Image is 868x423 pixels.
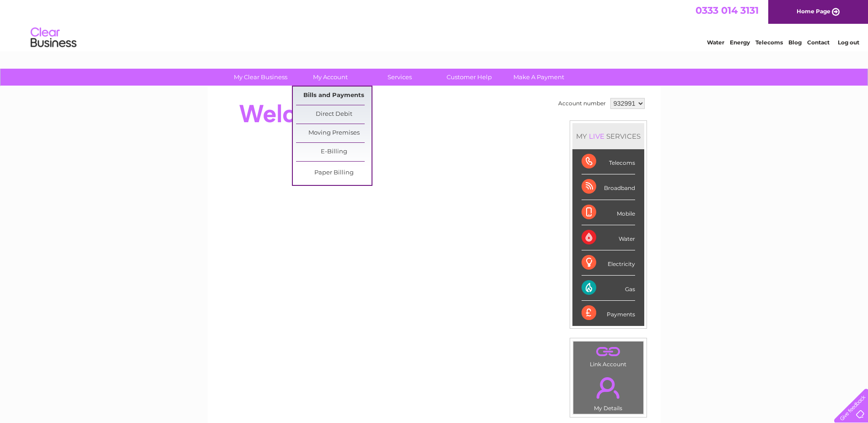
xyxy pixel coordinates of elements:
[362,69,437,86] a: Services
[582,174,635,200] div: Broadband
[582,250,635,276] div: Electricity
[695,5,759,16] a: 0333 014 3131
[582,301,635,325] div: Payments
[296,105,372,124] a: Direct Debit
[582,200,635,225] div: Mobile
[587,132,606,141] div: LIVE
[572,123,644,149] div: MY SERVICES
[223,69,298,86] a: My Clear Business
[576,344,641,360] a: .
[431,69,507,86] a: Customer Help
[788,39,802,46] a: Blog
[292,69,368,86] a: My Account
[296,87,372,105] a: Bills and Payments
[730,39,750,46] a: Energy
[582,149,635,174] div: Telecoms
[501,69,577,86] a: Make A Payment
[573,341,644,370] td: Link Account
[296,164,372,182] a: Paper Billing
[707,39,724,46] a: Water
[573,369,644,414] td: My Details
[296,124,372,142] a: Moving Premises
[556,96,608,111] td: Account number
[576,372,641,404] a: .
[218,5,651,44] div: Clear Business is a trading name of Verastar Limited (registered in [GEOGRAPHIC_DATA] No. 3667643...
[807,39,830,46] a: Contact
[582,276,635,301] div: Gas
[755,39,783,46] a: Telecoms
[582,225,635,250] div: Water
[30,24,77,52] img: logo.png
[296,143,372,161] a: E-Billing
[838,39,859,46] a: Log out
